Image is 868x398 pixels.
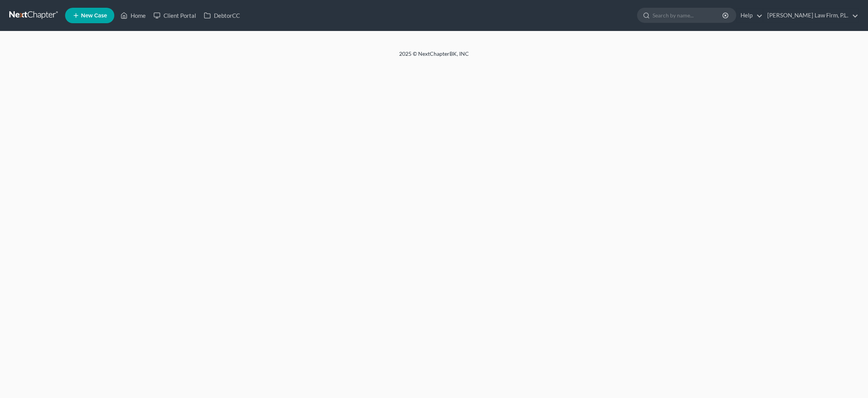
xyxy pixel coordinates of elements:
a: Client Portal [150,9,200,22]
a: DebtorCC [200,9,244,22]
a: [PERSON_NAME] Law Firm, P.L. [763,9,858,22]
a: Help [737,9,763,22]
a: Home [117,9,150,22]
span: New Case [81,13,107,19]
input: Search by name... [653,8,723,22]
div: 2025 © NextChapterBK, INC [213,50,655,64]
